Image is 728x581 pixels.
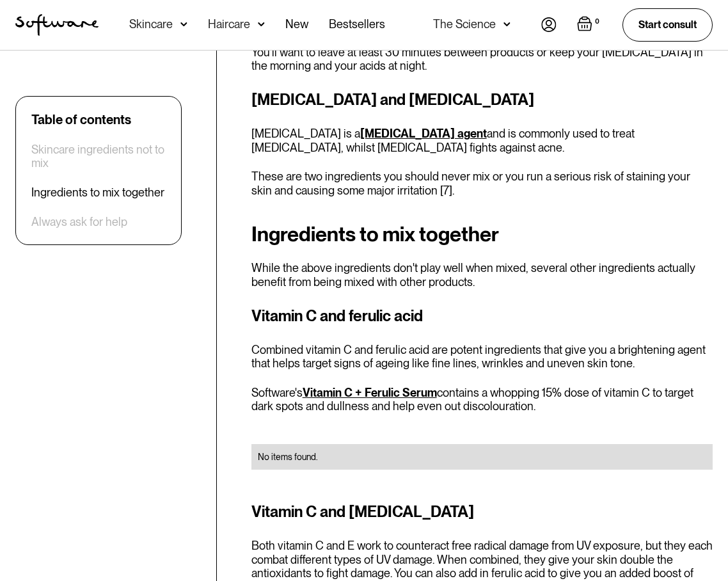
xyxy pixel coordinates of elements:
[15,14,99,36] img: Software Logo
[258,18,265,31] img: arrow down
[251,500,713,523] h3: Vitamin C and [MEDICAL_DATA]
[622,8,713,41] a: Start consult
[31,112,131,127] div: Table of contents
[208,18,250,31] div: Haircare
[15,14,99,36] a: home
[433,18,496,31] div: The Science
[31,143,166,170] a: Skincare ingredients not to mix
[251,305,713,328] h3: Vitamin C and ferulic acid
[251,170,713,197] p: These are two ingredients you should never mix or you run a serious risk of staining your skin an...
[251,343,713,370] p: Combined vitamin C and ferulic acid are potent ingredients that give you a brightening agent that...
[251,45,713,73] p: You'll want to leave at least 30 minutes between products or keep your [MEDICAL_DATA] in the morn...
[31,186,164,200] a: Ingredients to mix together
[31,216,127,230] a: Always ask for help
[251,90,534,109] strong: [MEDICAL_DATA] and [MEDICAL_DATA]
[180,18,187,31] img: arrow down
[577,16,602,34] a: Open empty cart
[360,127,487,140] a: [MEDICAL_DATA] agent
[503,18,510,31] img: arrow down
[303,386,437,399] a: Vitamin C + Ferulic Serum
[129,18,173,31] div: Skincare
[251,223,713,246] h2: Ingredients to mix together
[251,386,713,413] p: Software's contains a whopping 15% dose of vitamin C to target dark spots and dullness and help e...
[592,16,602,28] div: 0
[258,450,706,463] div: No items found.
[251,261,713,289] p: While the above ingredients don't play well when mixed, several other ingredients actually benefi...
[251,127,713,154] p: [MEDICAL_DATA] is a and is commonly used to treat [MEDICAL_DATA], whilst [MEDICAL_DATA] fights ag...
